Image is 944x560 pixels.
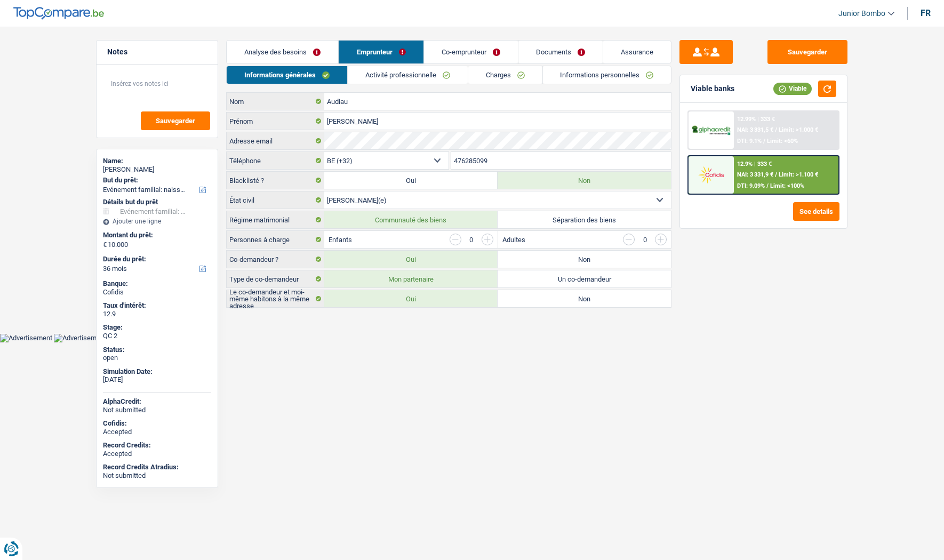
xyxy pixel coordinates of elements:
label: Blacklisté ? [227,172,324,189]
span: / [766,182,769,189]
div: Name: [103,157,211,165]
span: DTI: 9.1% [737,138,762,145]
label: Adresse email [227,132,324,149]
label: Personnes à charge [227,231,324,248]
label: Montant du prêt: [103,231,209,239]
div: Not submitted [103,471,211,480]
div: Record Credits Atradius: [103,463,211,471]
span: Limit: >1.000 € [779,126,818,133]
span: NAI: 3 331,9 € [737,171,773,178]
span: Sauvegarder [156,117,195,124]
label: Communauté des biens [324,211,498,228]
label: Le co-demandeur et moi-même habitons à la même adresse [227,290,324,307]
button: See details [793,202,839,221]
span: NAI: 3 331,5 € [737,126,773,133]
div: [PERSON_NAME] [103,165,211,174]
h5: Notes [107,47,207,57]
img: AlphaCredit [691,124,731,137]
label: Co-demandeur ? [227,251,324,268]
div: Viable banks [691,84,734,93]
span: / [775,171,777,178]
div: Cofidis [103,288,211,297]
label: Enfants [329,236,352,243]
a: Emprunteur [339,41,423,63]
label: Durée du prêt: [103,255,209,263]
div: Accepted [103,428,211,436]
span: DTI: 9.09% [737,182,765,189]
button: Sauvegarder [141,111,210,130]
label: Nom [227,93,324,110]
div: Taux d'intérêt: [103,301,211,310]
div: fr [921,8,931,18]
label: Prénom [227,113,324,130]
div: QC 2 [103,332,211,340]
label: Type de co-demandeur [227,270,324,287]
span: / [763,138,765,145]
label: Non [498,251,671,268]
label: Téléphone [227,152,324,169]
div: Accepted [103,450,211,458]
a: Analyse des besoins [227,41,338,63]
a: Charges [468,66,542,84]
div: 12.99% | 333 € [737,116,775,123]
input: 401020304 [451,152,671,169]
span: Limit: <60% [767,138,798,145]
span: Limit: <100% [770,182,804,189]
div: Viable [773,83,812,94]
label: Adultes [502,236,525,243]
label: Un co-demandeur [498,270,671,287]
a: Informations générales [227,66,347,84]
div: 0 [640,236,650,243]
label: Oui [324,251,498,268]
label: Oui [324,172,498,189]
label: Oui [324,290,498,307]
div: Stage: [103,323,211,332]
span: Limit: >1.100 € [779,171,818,178]
div: AlphaCredit: [103,397,211,406]
button: Sauvegarder [767,40,847,64]
div: 0 [467,236,476,243]
label: État civil [227,191,324,209]
div: Banque: [103,279,211,288]
a: Documents [518,41,603,63]
div: Status: [103,346,211,354]
a: Co-emprunteur [424,41,518,63]
span: € [103,241,107,249]
a: Assurance [603,41,671,63]
a: Activité professionnelle [348,66,468,84]
div: Record Credits: [103,441,211,450]
span: Junior Bombo [838,9,885,18]
label: Séparation des biens [498,211,671,228]
div: Simulation Date: [103,367,211,376]
label: But du prêt: [103,176,209,185]
label: Mon partenaire [324,270,498,287]
div: [DATE] [103,375,211,384]
img: Advertisement [54,334,106,342]
label: Régime matrimonial [227,211,324,228]
div: 12.9 [103,310,211,318]
span: / [775,126,777,133]
div: Cofidis: [103,419,211,428]
label: Non [498,172,671,189]
div: Not submitted [103,406,211,414]
a: Junior Bombo [830,5,894,22]
img: TopCompare Logo [13,7,104,20]
div: Ajouter une ligne [103,218,211,225]
div: Détails but du prêt [103,198,211,206]
div: 12.9% | 333 € [737,161,772,167]
img: Cofidis [691,165,731,185]
label: Non [498,290,671,307]
a: Informations personnelles [543,66,671,84]
div: open [103,354,211,362]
